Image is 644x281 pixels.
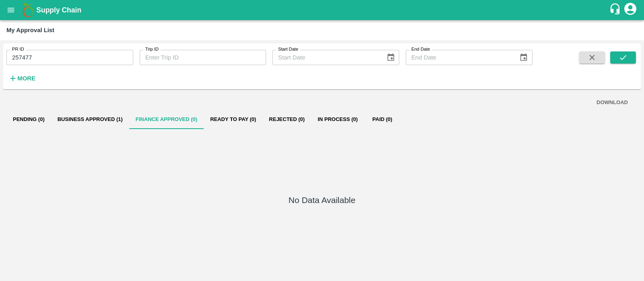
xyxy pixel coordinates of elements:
div: account of current user [623,2,638,18]
button: Rejected (0) [262,110,311,129]
button: More [6,72,37,85]
input: Start Date [272,50,380,65]
button: open drawer [2,1,20,19]
button: Choose date [383,50,398,65]
button: Pending (0) [6,110,51,129]
label: End Date [411,46,430,53]
div: My Approval List [6,25,54,35]
label: PR ID [12,46,24,53]
input: Enter Trip ID [140,50,266,65]
button: Business Approved (1) [51,110,129,129]
strong: More [17,75,35,82]
input: Enter PR ID [6,50,133,65]
a: Supply Chain [36,4,609,16]
img: logo [20,2,36,18]
button: Choose date [516,50,531,65]
button: Paid (0) [364,110,400,129]
div: customer-support [609,3,623,17]
h5: No Data Available [289,195,355,206]
button: DOWNLOAD [593,96,631,110]
button: In Process (0) [311,110,364,129]
button: Finance Approved (0) [129,110,204,129]
label: Trip ID [145,46,159,53]
label: Start Date [278,46,298,53]
button: Ready To Pay (0) [204,110,262,129]
input: End Date [406,50,513,65]
b: Supply Chain [36,6,81,14]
